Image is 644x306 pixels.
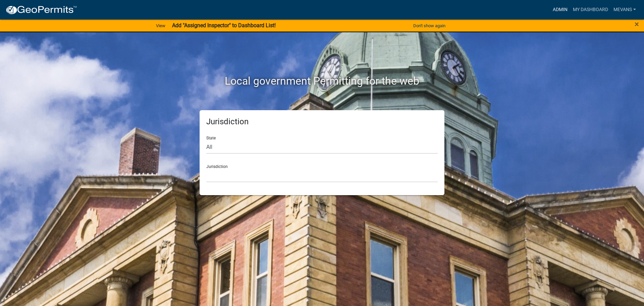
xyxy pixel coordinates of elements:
h5: Jurisdiction [206,117,438,127]
a: Mevans [611,3,639,16]
a: View [153,20,168,31]
h2: Local government Permitting for the web [136,75,508,87]
a: My Dashboard [570,3,611,16]
a: Admin [550,3,570,16]
strong: Add "Assigned Inspector" to Dashboard List! [172,22,276,29]
button: Close [635,20,639,28]
span: × [635,19,639,29]
button: Don't show again [411,20,448,31]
